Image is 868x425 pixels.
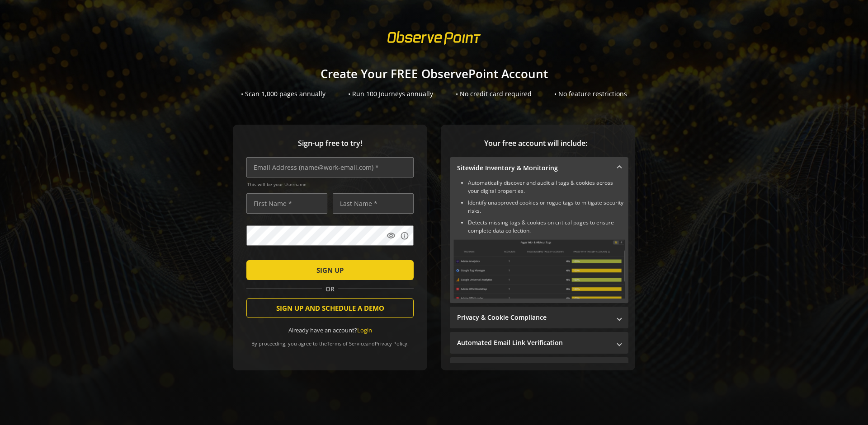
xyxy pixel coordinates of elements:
[468,199,625,215] li: Identify unapproved cookies or rogue tags to mitigate security risks.
[450,332,628,354] mat-expansion-panel-header: Automated Email Link Verification
[457,163,610,173] mat-panel-title: Sitewide Inventory & Monitoring
[450,307,628,328] mat-expansion-panel-header: Privacy & Cookie Compliance
[246,260,414,280] button: SIGN UP
[468,179,625,195] li: Automatically discover and audit all tags & cookies across your digital properties.
[450,138,622,149] span: Your free account will include:
[276,300,384,316] span: SIGN UP AND SCHEDULE A DEMO
[316,262,344,278] span: SIGN UP
[322,285,338,294] span: OR
[450,357,628,379] mat-expansion-panel-header: Performance Monitoring with Web Vitals
[450,157,628,179] mat-expansion-panel-header: Sitewide Inventory & Monitoring
[246,157,414,177] input: Email Address (name@work-email.com) *
[348,89,433,98] div: • Run 100 Journeys annually
[246,298,414,318] button: SIGN UP AND SCHEDULE A DEMO
[333,193,414,214] input: Last Name *
[400,231,409,240] mat-icon: info
[247,181,414,187] span: This will be your Username
[554,89,627,98] div: • No feature restrictions
[387,231,396,240] mat-icon: visibility
[375,340,407,347] a: Privacy Policy
[357,326,372,334] a: Login
[246,326,414,335] div: Already have an account?
[450,179,628,303] div: Sitewide Inventory & Monitoring
[453,239,625,299] img: Sitewide Inventory & Monitoring
[457,313,610,322] mat-panel-title: Privacy & Cookie Compliance
[246,138,414,149] span: Sign-up free to try!
[241,89,325,98] div: • Scan 1,000 pages annually
[327,340,366,347] a: Terms of Service
[457,338,610,347] mat-panel-title: Automated Email Link Verification
[456,89,532,98] div: • No credit card required
[246,193,327,214] input: First Name *
[246,334,414,347] div: By proceeding, you agree to the and .
[468,219,625,235] li: Detects missing tags & cookies on critical pages to ensure complete data collection.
